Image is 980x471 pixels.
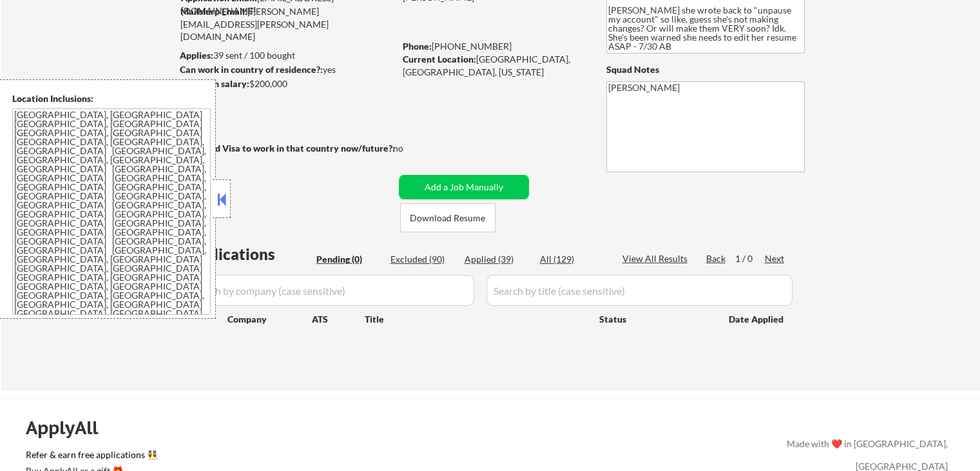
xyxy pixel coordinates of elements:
[735,252,765,265] div: 1 / 0
[606,63,805,76] div: Squad Notes
[486,275,793,306] input: Search by title (case sensitive)
[399,175,529,199] button: Add a Job Manually
[180,50,213,61] strong: Applies:
[765,252,785,265] div: Next
[180,143,395,154] strong: Will need Visa to work in that country now/future?:
[180,77,394,90] div: $200,000
[393,142,430,155] div: no
[403,53,585,78] div: [GEOGRAPHIC_DATA], [GEOGRAPHIC_DATA], [US_STATE]
[316,253,381,266] div: Pending (0)
[312,313,365,326] div: ATS
[706,252,727,265] div: Back
[599,307,710,330] div: Status
[180,64,323,75] strong: Can work in country of residence?:
[180,5,394,43] div: [PERSON_NAME][EMAIL_ADDRESS][PERSON_NAME][DOMAIN_NAME]
[180,49,394,62] div: 39 sent / 100 bought
[540,253,604,266] div: All (129)
[180,6,247,17] strong: Mailslurp Email:
[184,246,312,262] div: Applications
[26,417,113,439] div: ApplyAll
[403,41,432,52] strong: Phone:
[180,63,390,76] div: yes
[465,253,529,266] div: Applied (39)
[400,203,495,232] button: Download Resume
[729,313,785,326] div: Date Applied
[180,78,249,89] strong: Minimum salary:
[403,54,476,65] strong: Current Location:
[403,40,585,53] div: [PHONE_NUMBER]
[227,313,312,326] div: Company
[390,253,455,266] div: Excluded (90)
[26,450,517,464] a: Refer & earn free applications 👯‍♀️
[365,313,587,326] div: Title
[184,275,474,306] input: Search by company (case sensitive)
[12,92,211,105] div: Location Inclusions:
[622,252,691,265] div: View All Results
